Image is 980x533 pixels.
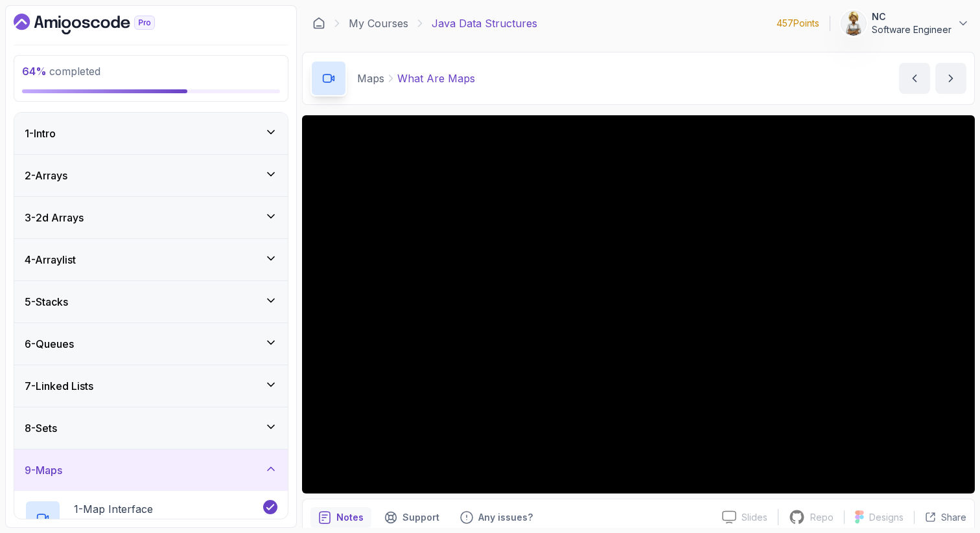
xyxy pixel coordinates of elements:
[22,65,100,78] span: completed
[478,511,533,524] p: Any issues?
[14,281,288,323] button: 5-Stacks
[869,511,904,524] p: Designs
[14,239,288,280] button: 4-Arraylist
[899,63,930,94] button: previous content
[22,65,47,78] span: 64 %
[14,407,288,449] button: 8-Sets
[402,511,439,524] p: Support
[14,323,288,365] button: 6-Queues
[810,511,834,524] p: Repo
[14,113,288,154] button: 1-Intro
[397,71,475,86] p: What Are Maps
[25,126,56,141] h3: 1 - Intro
[872,10,951,23] p: NC
[25,252,76,267] h3: 4 - Arraylist
[776,17,819,30] p: 457 Points
[25,294,68,310] h3: 5 - Stacks
[377,507,447,528] button: Support button
[14,14,185,34] a: Dashboard
[452,507,541,528] button: Feedback button
[872,23,951,36] p: Software Engineer
[310,507,371,528] button: notes button
[25,210,84,225] h3: 3 - 2d Arrays
[841,11,866,36] img: user profile image
[349,16,408,31] a: My Courses
[14,365,288,407] button: 7-Linked Lists
[14,197,288,238] button: 3-2d Arrays
[741,511,767,524] p: Slides
[941,511,966,524] p: Share
[25,378,93,394] h3: 7 - Linked Lists
[14,449,288,491] button: 9-Maps
[841,10,970,36] button: user profile imageNCSoftware Engineer
[74,501,153,517] p: 1 - Map Interface
[302,115,975,493] iframe: 2 - What are Maps
[25,168,67,183] h3: 2 - Arrays
[312,17,325,30] a: Dashboard
[935,63,966,94] button: next content
[25,462,62,478] h3: 9 - Maps
[336,511,364,524] p: Notes
[25,420,57,436] h3: 8 - Sets
[14,155,288,196] button: 2-Arrays
[25,336,74,352] h3: 6 - Queues
[357,71,384,86] p: Maps
[432,16,537,31] p: Java Data Structures
[914,511,966,524] button: Share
